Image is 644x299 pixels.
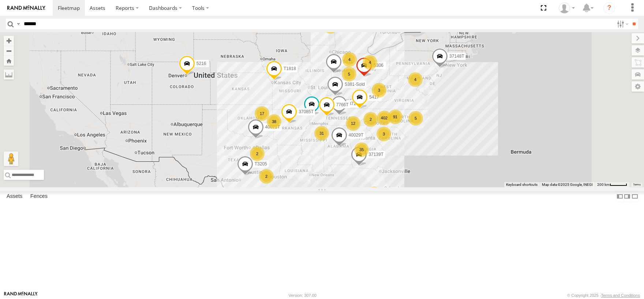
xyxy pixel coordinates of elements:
div: 2 [363,112,378,127]
i: ? [603,2,615,14]
span: 37148T [449,53,464,58]
button: Keyboard shortcuts [506,182,538,187]
span: 37085T [299,109,314,114]
button: Drag Pegman onto the map to open Street View [4,152,18,166]
span: 37139T [368,152,383,157]
div: 2 [259,169,274,184]
div: 35 [354,142,369,157]
span: T3205 [255,161,267,166]
span: 5216 [196,61,206,66]
a: Terms and Conditions [601,293,640,298]
label: Dock Summary Table to the Left [616,191,624,202]
span: 7766T [336,102,349,107]
div: © Copyright 2025 - [567,293,640,298]
div: 12 [346,116,360,131]
span: 40071T [265,124,280,130]
button: Zoom in [4,36,14,46]
button: Zoom Home [4,56,14,66]
span: 5417 [369,94,379,99]
div: 91 [388,110,402,124]
div: 3 [372,83,386,97]
label: Search Filter Options [614,19,630,29]
span: 5306 [374,63,383,68]
a: Terms (opens in new tab) [633,183,641,186]
div: 402 [377,111,392,125]
div: 5 [342,67,356,81]
label: Assets [3,191,26,202]
label: Hide Summary Table [631,191,639,202]
div: 5 [408,111,423,126]
div: 17 [255,106,269,121]
button: Map Scale: 200 km per 44 pixels [595,182,629,187]
button: Zoom out [4,46,14,56]
div: 4 [342,52,357,67]
div: 31 [314,126,329,141]
span: Map data ©2025 Google, INEGI [542,183,593,187]
div: Denise Wike [556,3,577,14]
span: 40029T [349,133,364,138]
span: 200 km [597,183,610,187]
label: Search Query [15,19,21,29]
label: Map Settings [632,81,644,92]
div: 4 [408,72,423,87]
div: 4 [363,55,377,70]
span: T1818 [284,66,296,71]
label: Measure [4,69,14,80]
div: 2 [367,187,381,201]
div: 8 [323,19,338,34]
label: Fences [27,191,51,202]
img: rand-logo.svg [7,5,45,11]
div: 38 [267,114,281,129]
div: 2 [250,146,265,161]
span: 5381-Sold [345,82,365,87]
a: Visit our Website [4,292,38,299]
label: Dock Summary Table to the Right [624,191,631,202]
div: Version: 307.00 [289,293,317,298]
div: 3 [377,127,391,141]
